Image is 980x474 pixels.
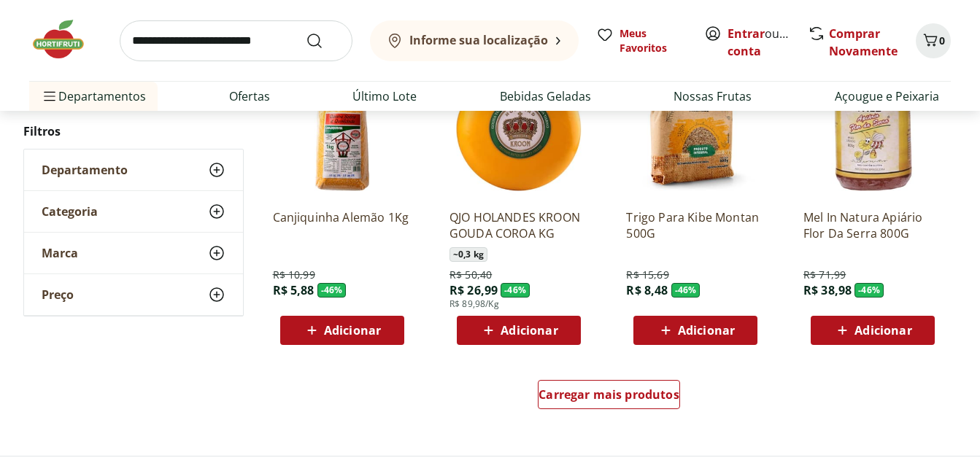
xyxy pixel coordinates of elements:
[457,316,581,345] button: Adicionar
[811,316,935,345] button: Adicionar
[803,59,942,198] img: Mel In Natura Apiário Flor Da Serra 800G
[829,26,898,59] a: Comprar Novamente
[41,79,146,114] span: Departamentos
[42,287,74,302] span: Preço
[24,274,243,315] button: Preço
[306,32,341,50] button: Submit Search
[728,26,808,59] a: Criar conta
[626,59,765,198] img: Trigo Para Kibe Montan 500G
[24,149,243,190] button: Departamento
[450,247,487,262] span: ~ 0,3 kg
[352,88,417,105] a: Último Lote
[450,59,588,198] img: QJO HOLANDES KROON GOUDA COROA KG
[42,204,98,219] span: Categoria
[273,209,412,241] a: Canjiquinha Alemão 1Kg
[803,268,846,282] span: R$ 71,99
[539,389,679,400] span: Carregar mais produtos
[450,298,499,310] span: R$ 89,98/Kg
[500,88,591,105] a: Bebidas Geladas
[42,163,128,177] span: Departamento
[538,380,680,415] a: Carregar mais produtos
[24,191,243,232] button: Categoria
[273,59,412,198] img: Canjiquinha Alemão 1Kg
[596,26,687,55] a: Meus Favoritos
[409,32,548,48] b: Informe sua localização
[42,246,78,260] span: Marca
[835,88,939,105] a: Açougue e Peixaria
[501,283,530,298] span: - 46 %
[626,282,668,298] span: R$ 8,48
[939,34,945,47] span: 0
[229,88,270,105] a: Ofertas
[854,283,884,298] span: - 46 %
[29,18,102,61] img: Hortifruti
[854,325,911,336] span: Adicionar
[916,23,951,58] button: Carrinho
[450,282,498,298] span: R$ 26,99
[370,20,579,61] button: Informe sua localização
[120,20,352,61] input: search
[280,316,404,345] button: Adicionar
[317,283,347,298] span: - 46 %
[626,209,765,241] a: Trigo Para Kibe Montan 500G
[728,25,792,60] span: ou
[674,88,752,105] a: Nossas Frutas
[620,26,687,55] span: Meus Favoritos
[671,283,701,298] span: - 46 %
[273,282,315,298] span: R$ 5,88
[450,268,492,282] span: R$ 50,40
[41,79,58,114] button: Menu
[23,117,244,146] h2: Filtros
[728,26,765,42] a: Entrar
[450,209,588,241] a: QJO HOLANDES KROON GOUDA COROA KG
[626,268,668,282] span: R$ 15,69
[803,209,942,241] a: Mel In Natura Apiário Flor Da Serra 800G
[273,268,315,282] span: R$ 10,99
[24,233,243,273] button: Marca
[501,325,557,336] span: Adicionar
[324,325,381,336] span: Adicionar
[678,325,735,336] span: Adicionar
[803,282,852,298] span: R$ 38,98
[633,316,757,345] button: Adicionar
